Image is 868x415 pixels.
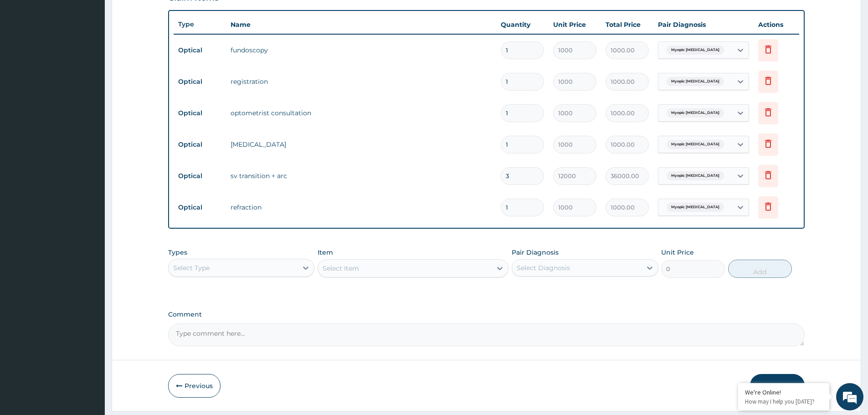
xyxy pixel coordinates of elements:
div: Chat with us now [61,51,167,63]
td: Optical [174,168,226,184]
td: registration [226,72,496,91]
img: d_794563401_company_1708531726252_794563401 [31,46,51,68]
label: Pair Diagnosis [512,248,559,257]
td: [MEDICAL_DATA] [226,135,496,154]
span: Myopic [MEDICAL_DATA] [667,140,724,149]
button: Previous [168,374,221,398]
td: Optical [174,136,226,153]
th: Type [174,16,226,33]
td: Optical [174,73,226,90]
td: fundoscopy [226,41,496,59]
span: We're online! [53,115,126,207]
td: optometrist consultation [226,104,496,122]
label: Unit Price [661,248,694,257]
label: Types [168,249,187,256]
td: Optical [174,42,226,59]
th: Quantity [496,15,549,34]
th: Name [226,15,496,34]
div: Select Diagnosis [517,263,570,272]
td: refraction [226,198,496,216]
span: Myopic [MEDICAL_DATA] [667,203,724,212]
td: sv transition + arc [226,167,496,185]
th: Pair Diagnosis [653,15,754,34]
label: Item [318,248,333,257]
th: Total Price [601,15,653,34]
label: Comment [168,311,805,318]
td: Optical [174,199,226,216]
th: Unit Price [549,15,601,34]
span: Myopic [MEDICAL_DATA] [667,108,724,118]
th: Actions [754,15,799,34]
button: Add [728,260,792,278]
div: Select Type [173,263,210,272]
textarea: Type your message and hit 'Enter' [5,249,174,281]
button: Submit [750,374,805,398]
p: How may I help you today? [745,398,822,405]
span: Myopic [MEDICAL_DATA] [667,77,724,86]
td: Optical [174,105,226,122]
div: Navigation go back [10,50,24,64]
span: Myopic [MEDICAL_DATA] [667,171,724,180]
span: Myopic [MEDICAL_DATA] [667,46,724,55]
div: We're Online! [745,388,822,396]
div: Minimize live chat window [149,5,171,26]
